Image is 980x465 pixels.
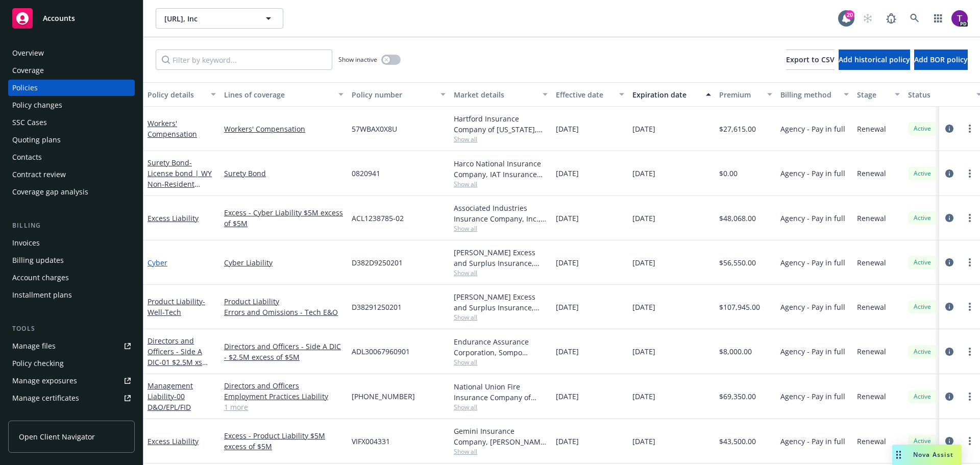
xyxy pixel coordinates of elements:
a: circleInformation [943,167,955,180]
div: Stage [857,89,889,100]
a: Search [904,8,925,29]
div: Gemini Insurance Company, [PERSON_NAME] Corporation, [GEOGRAPHIC_DATA] [454,426,548,447]
a: Directors and Officers [224,380,344,391]
a: Product Liability [148,297,205,317]
button: [URL], Inc [156,8,283,29]
span: Add historical policy [839,55,910,64]
a: Contract review [8,166,135,183]
a: Overview [8,45,135,61]
a: 1 more [224,402,344,412]
div: Quoting plans [12,132,61,148]
a: Directors and Officers - Side A DIC [148,336,202,378]
a: Accounts [8,4,135,33]
div: Market details [454,89,536,100]
button: Effective date [552,82,628,107]
a: more [964,435,976,447]
span: [DATE] [632,124,655,134]
span: $69,350.00 [719,391,756,402]
div: Associated Industries Insurance Company, Inc., AmTrust Financial Services, Amwins [454,203,548,224]
span: $56,550.00 [719,257,756,268]
a: more [964,256,976,268]
a: Workers' Compensation [224,124,344,134]
a: circleInformation [943,123,955,135]
div: Manage files [12,338,56,354]
button: Nova Assist [892,445,962,465]
span: Export to CSV [786,55,835,64]
div: Endurance Assurance Corporation, Sompo International, CRC Group [454,336,548,358]
a: Excess - Cyber Liability $5M excess of $5M [224,207,344,229]
span: Active [912,302,933,311]
div: SSC Cases [12,114,47,131]
span: Add BOR policy [914,55,968,64]
div: National Union Fire Insurance Company of [GEOGRAPHIC_DATA], [GEOGRAPHIC_DATA], AIG [454,381,548,403]
span: 0820941 [352,168,380,179]
div: Effective date [556,89,613,100]
div: Expiration date [632,89,700,100]
div: Account charges [12,270,69,286]
a: Excess Liability [148,213,199,223]
a: more [964,390,976,403]
span: $0.00 [719,168,738,179]
span: Accounts [43,14,75,22]
a: more [964,301,976,313]
div: Premium [719,89,761,100]
div: Contract review [12,166,66,183]
span: Renewal [857,346,886,357]
a: Directors and Officers - Side A DIC - $2.5M excess of $5M [224,341,344,362]
span: Active [912,213,933,223]
a: circleInformation [943,301,955,313]
div: Billing updates [12,252,64,268]
div: Coverage gap analysis [12,184,88,200]
span: $107,945.00 [719,302,760,312]
button: Billing method [776,82,853,107]
button: Add BOR policy [914,50,968,70]
span: Show all [454,313,548,322]
a: Coverage gap analysis [8,184,135,200]
span: Show all [454,180,548,188]
a: circleInformation [943,390,955,403]
a: Switch app [928,8,948,29]
span: Active [912,258,933,267]
span: [DATE] [632,391,655,402]
div: Overview [12,45,44,61]
a: Workers' Compensation [148,118,197,139]
span: [DATE] [556,257,579,268]
span: Show all [454,447,548,456]
a: Installment plans [8,287,135,303]
span: Agency - Pay in full [780,436,845,447]
span: Renewal [857,436,886,447]
a: Policy changes [8,97,135,113]
span: Renewal [857,391,886,402]
div: Policy checking [12,355,64,372]
a: Quoting plans [8,132,135,148]
span: Agency - Pay in full [780,257,845,268]
span: D382D9250201 [352,257,403,268]
span: Show all [454,403,548,411]
span: Active [912,436,933,446]
a: Cyber Liability [224,257,344,268]
a: Manage claims [8,407,135,424]
span: Active [912,392,933,401]
a: Product Liability [224,296,344,307]
a: Surety Bond [224,168,344,179]
button: Stage [853,82,904,107]
div: Drag to move [892,445,905,465]
a: Invoices [8,235,135,251]
div: [PERSON_NAME] Excess and Surplus Insurance, Inc., [PERSON_NAME] Group [454,291,548,313]
a: Surety Bond [148,158,212,200]
a: more [964,212,976,224]
span: Renewal [857,213,886,224]
div: Invoices [12,235,40,251]
div: Policy changes [12,97,62,113]
span: D38291250201 [352,302,402,312]
span: [DATE] [556,213,579,224]
span: Show all [454,224,548,233]
div: Contacts [12,149,42,165]
span: 57WBAX0X8U [352,124,397,134]
img: photo [951,10,968,27]
button: Lines of coverage [220,82,348,107]
input: Filter by keyword... [156,50,332,70]
a: Cyber [148,258,167,267]
button: Expiration date [628,82,715,107]
span: [DATE] [556,436,579,447]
